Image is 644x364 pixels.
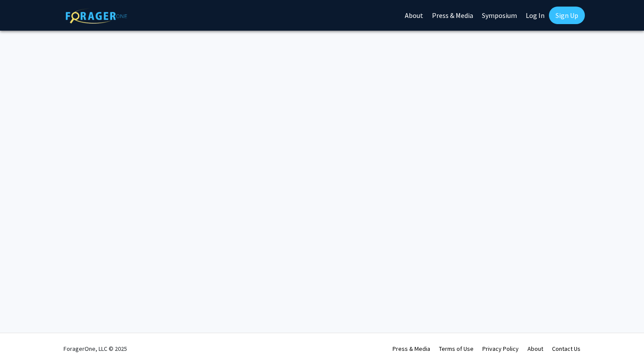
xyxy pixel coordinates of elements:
a: Contact Us [552,345,580,353]
a: Press & Media [393,345,430,353]
a: Terms of Use [439,345,474,353]
a: About [527,345,543,353]
a: Sign Up [549,7,585,24]
div: ForagerOne, LLC © 2025 [64,333,127,364]
img: ForagerOne Logo [66,8,127,24]
a: Privacy Policy [482,345,519,353]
